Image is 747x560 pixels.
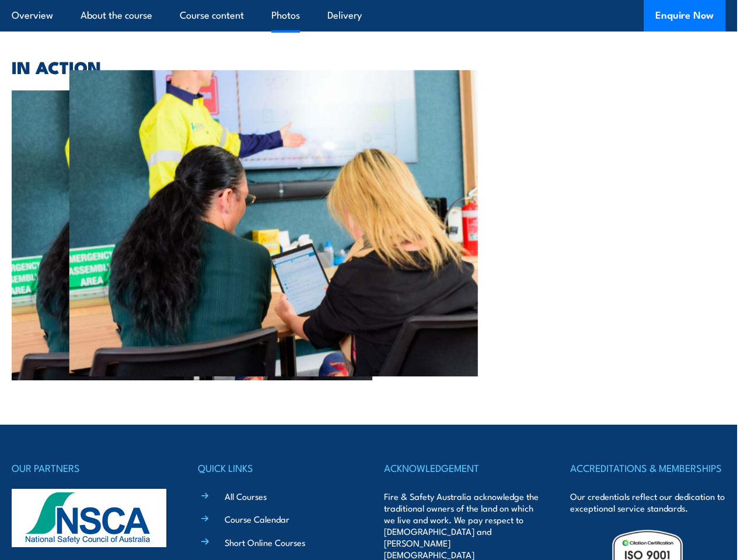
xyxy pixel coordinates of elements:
[225,490,267,502] a: All Courses
[384,460,539,476] h4: ACKNOWLEDGEMENT
[570,491,725,514] p: Our credentials reflect our dedication to exceptional service standards.
[225,513,289,525] a: Course Calendar
[12,59,725,74] h2: IN ACTION
[12,90,372,380] img: BSB41419 – Certificate IV in Work Health and Safety (1)
[570,460,725,476] h4: ACCREDITATIONS & MEMBERSHIPS
[12,489,166,547] img: nsca-logo-footer
[225,536,305,548] a: Short Online Courses
[198,460,353,476] h4: QUICK LINKS
[12,460,167,476] h4: OUR PARTNERS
